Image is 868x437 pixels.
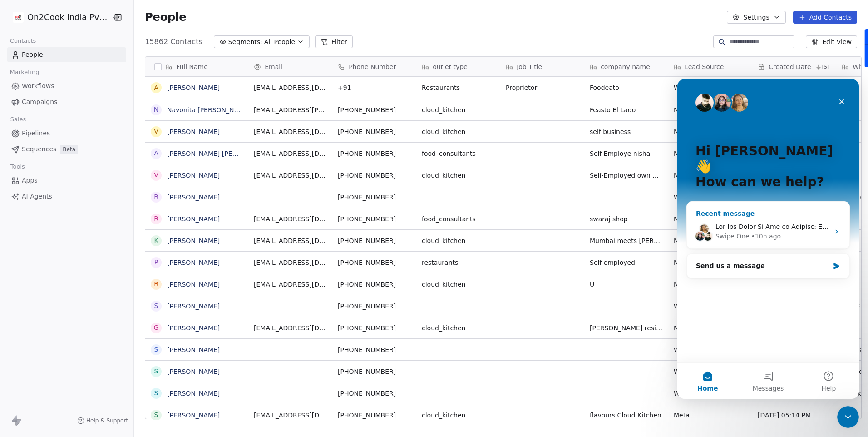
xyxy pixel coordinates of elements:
button: Settings [727,11,785,24]
span: Pipelines [22,129,50,138]
div: S [154,388,158,398]
a: Campaigns [7,94,126,109]
a: Workflows [7,79,126,94]
a: [PERSON_NAME] [167,259,220,266]
button: Filter [315,35,353,48]
span: [PHONE_NUMBER] [338,193,410,202]
span: WhatsApp [674,345,746,354]
span: [EMAIL_ADDRESS][DOMAIN_NAME] [254,214,326,223]
span: Meta [674,105,746,114]
span: cloud_kitchen [422,236,494,245]
span: Self-employed [590,258,662,267]
span: Campaigns [22,97,57,107]
span: Full Name [176,62,208,71]
span: [PHONE_NUMBER] [338,171,410,180]
span: [PHONE_NUMBER] [338,280,410,289]
span: Meta [674,411,746,420]
a: Help & Support [77,417,128,424]
a: [PERSON_NAME] [PERSON_NAME] [167,150,275,157]
div: Job Title [500,57,584,76]
a: AI Agents [7,189,126,204]
span: People [22,50,43,60]
span: food_consultants [422,149,494,158]
span: [EMAIL_ADDRESS][DOMAIN_NAME] [254,323,326,333]
a: [PERSON_NAME] [167,303,220,310]
img: on2cook%20logo-04%20copy.jpg [13,12,24,23]
span: [EMAIL_ADDRESS][DOMAIN_NAME] [254,171,326,180]
div: S [154,410,158,420]
span: Phone Number [349,62,396,71]
span: Segments: [228,37,262,47]
span: self business [590,127,662,136]
div: K [154,236,158,245]
span: [PHONE_NUMBER] [338,389,410,398]
span: cloud_kitchen [422,323,494,333]
span: Meta [674,236,746,245]
span: Foodeato [590,83,662,92]
span: [PHONE_NUMBER] [338,302,410,311]
span: Tools [6,160,29,174]
a: [PERSON_NAME] [167,84,220,91]
div: S [154,345,158,354]
span: Meta [674,127,746,136]
span: Self-Employe nisha [590,149,662,158]
span: cloud_kitchen [422,127,494,136]
span: [EMAIL_ADDRESS][DOMAIN_NAME] [254,280,326,289]
span: [PERSON_NAME] residence s [590,323,662,333]
div: A [154,149,158,158]
span: food_consultants [422,214,494,223]
iframe: Intercom live chat [677,79,859,399]
a: [PERSON_NAME] [167,215,220,223]
a: [PERSON_NAME] [167,324,220,332]
span: [PHONE_NUMBER] [338,105,410,114]
span: flavours Cloud Kitchen [590,411,662,420]
div: Email [248,57,332,76]
div: P [154,258,158,267]
button: Edit View [806,35,857,48]
div: grid [145,77,248,420]
span: Marketing [6,65,43,79]
a: Pipelines [7,126,126,141]
a: [PERSON_NAME] [167,368,220,375]
span: [PHONE_NUMBER] [338,411,410,420]
a: [PERSON_NAME] [167,194,220,201]
a: [PERSON_NAME] [167,281,220,288]
a: [PERSON_NAME] [167,412,220,419]
span: [EMAIL_ADDRESS][DOMAIN_NAME] [254,83,326,92]
span: Email [265,62,282,71]
span: Lead Source [685,62,724,71]
a: [PERSON_NAME] [167,390,220,397]
span: cloud_kitchen [422,411,494,420]
span: Workflows [22,81,54,91]
div: S [154,367,158,376]
div: Lead Source [668,57,752,76]
span: outlet type [433,62,468,71]
span: Beta [60,145,78,154]
span: Apps [22,176,38,185]
span: [PHONE_NUMBER] [338,214,410,223]
span: [PHONE_NUMBER] [338,345,410,354]
div: R [154,279,158,289]
button: On2Cook India Pvt. Ltd. [11,10,106,25]
span: [PHONE_NUMBER] [338,258,410,267]
div: outlet type [416,57,500,76]
a: [PERSON_NAME] [167,128,220,135]
span: AI Agents [22,192,52,201]
span: Proprietor [506,83,578,92]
